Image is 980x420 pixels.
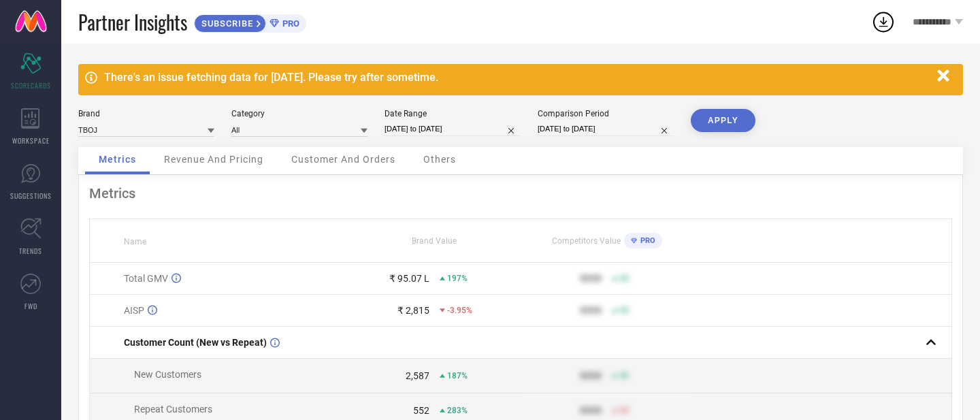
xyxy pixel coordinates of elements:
div: Comparison Period [538,109,674,118]
a: SUBSCRIBEPRO [194,11,306,33]
span: Repeat Customers [134,404,212,415]
span: 50 [619,406,629,415]
div: Metrics [89,185,952,201]
div: Category [231,109,367,118]
span: 187% [447,371,468,381]
span: Partner Insights [78,8,187,36]
div: Open download list [871,10,896,34]
div: 9999 [580,273,602,284]
span: SUGGESTIONS [10,191,52,201]
div: There's an issue fetching data for [DATE]. Please try after sometime. [104,71,930,84]
span: 50 [619,371,629,381]
span: PRO [637,236,655,245]
span: New Customers [134,369,201,380]
span: 283% [447,406,468,415]
span: Metrics [99,154,136,165]
span: WORKSPACE [12,135,50,146]
div: ₹ 2,815 [397,305,429,316]
span: Others [423,154,456,165]
button: APPLY [691,109,755,132]
span: Total GMV [124,273,168,284]
div: 9999 [580,405,602,416]
span: 50 [619,306,629,315]
span: TRENDS [19,246,42,256]
input: Select date range [385,122,521,136]
div: Brand [78,109,214,118]
span: Customer Count (New vs Repeat) [124,337,267,348]
div: ₹ 95.07 L [389,273,429,284]
span: FWD [24,301,37,311]
span: SUBSCRIBE [195,18,257,29]
span: Customer And Orders [291,154,395,165]
div: 2,587 [406,370,429,381]
div: 552 [413,405,429,416]
div: Date Range [385,109,521,118]
span: 197% [447,274,468,283]
span: 50 [619,274,629,283]
span: Brand Value [412,236,457,246]
span: Competitors Value [552,236,621,246]
span: SCORECARDS [11,80,51,91]
div: 9999 [580,370,602,381]
span: Revenue And Pricing [164,154,263,165]
span: -3.95% [447,306,472,315]
input: Select comparison period [538,122,674,136]
span: AISP [124,305,144,316]
span: Name [124,237,146,246]
div: 9999 [580,305,602,316]
span: PRO [279,18,299,29]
